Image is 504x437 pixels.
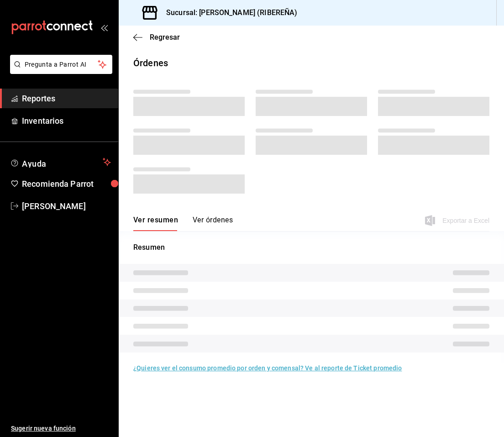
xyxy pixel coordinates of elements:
[22,157,99,168] span: Ayuda
[100,24,108,31] button: open_drawer_menu
[159,7,297,18] h3: Sucursal: [PERSON_NAME] (RIBEREÑA)
[22,92,111,105] span: Reportes
[11,424,111,433] span: Sugerir nueva función
[133,364,402,372] a: ¿Quieres ver el consumo promedio por orden y comensal? Ve al reporte de Ticket promedio
[25,60,98,69] span: Pregunta a Parrot AI
[133,216,233,231] div: navigation tabs
[133,33,180,42] button: Regresar
[133,242,489,253] p: Resumen
[22,115,111,127] span: Inventarios
[133,56,168,70] div: Órdenes
[22,178,111,190] span: Recomienda Parrot
[6,66,112,76] a: Pregunta a Parrot AI
[10,55,112,74] button: Pregunta a Parrot AI
[150,33,180,42] span: Regresar
[22,200,111,212] span: [PERSON_NAME]
[193,216,233,231] button: Ver órdenes
[133,216,178,231] button: Ver resumen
